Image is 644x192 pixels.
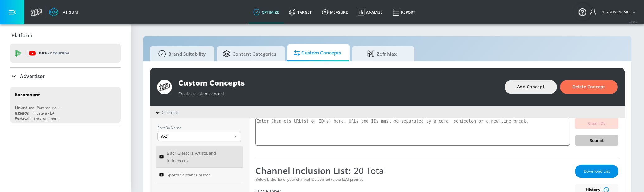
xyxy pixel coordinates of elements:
[15,105,34,110] div: Linked as:
[629,21,638,24] span: v 4.32.0
[157,131,241,141] div: A-Z
[37,105,60,110] div: Paramount++
[53,50,69,56] p: Youtube
[223,46,276,61] span: Content Categories
[20,73,45,80] p: Advertiser
[15,116,30,121] div: Vertical:
[156,168,243,182] a: Sports Content Creator
[15,110,29,116] div: Agency:
[590,8,638,16] button: [PERSON_NAME]
[351,165,386,176] span: 20 Total
[167,149,231,164] span: Black Creators, Artists, and Influencers
[156,46,206,61] span: Brand Suitability
[34,116,58,121] div: Entertainment
[10,87,121,123] div: ParamountLinked as:Paramount++Agency:Initiative - LAVertical:Entertainment
[178,77,498,88] div: Custom Concepts
[388,1,420,23] a: Report
[39,50,69,57] p: DV360:
[10,27,121,44] div: Platform
[49,7,78,17] a: Atrium
[162,110,179,115] span: Concepts
[358,46,406,61] span: Zefr Max
[572,83,605,91] span: Delete Concept
[560,80,618,94] button: Delete Concept
[12,32,32,39] p: Platform
[255,165,570,176] div: Channel Inclusion List:
[167,171,210,179] span: Sports Content Creator
[15,92,40,98] div: Paramount
[574,3,591,21] button: Open Resource Center
[156,146,243,168] a: Black Creators, Artists, and Influencers
[575,118,618,129] button: Clear IDs
[255,177,570,182] div: Below is the list of your channel IDs applied to the LLM prompt.
[353,1,388,23] a: Analyze
[156,110,179,115] div: Concepts
[580,120,614,127] span: Clear IDs
[505,80,557,94] button: Add Concept
[294,45,341,60] span: Custom Concepts
[178,88,498,96] div: Create a custom concept
[10,44,121,63] div: DV360: Youtube
[60,9,78,15] div: Atrium
[32,110,54,116] div: Initiative - LA
[581,168,612,175] span: Download List
[10,68,121,85] div: Advertiser
[517,83,544,91] span: Add Concept
[157,124,241,131] p: Sort By Name
[317,1,353,23] a: measure
[248,1,284,23] a: optimize
[575,165,618,178] button: Download List
[284,1,317,23] a: Target
[597,10,630,14] span: login as: lekhraj.bhadava@zefr.com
